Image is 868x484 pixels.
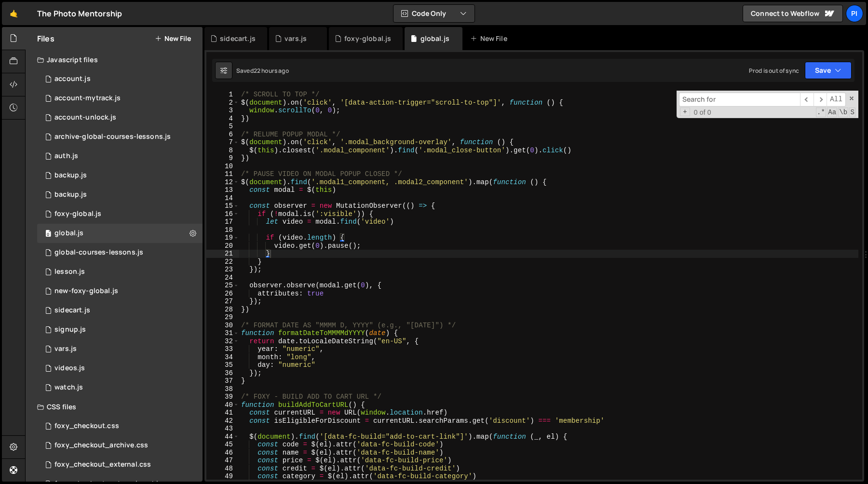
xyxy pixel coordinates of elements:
[206,433,239,441] div: 44
[206,313,239,322] div: 29
[206,465,239,473] div: 48
[54,383,83,392] div: watch.js
[800,93,814,107] span: ​
[37,69,203,89] div: 13533/34220.js
[54,345,77,353] div: vars.js
[54,364,85,373] div: videos.js
[206,361,239,369] div: 35
[206,297,239,306] div: 27
[37,262,203,282] div: 13533/35472.js
[827,108,837,117] span: CaseSensitive Search
[827,93,846,107] span: Alt-Enter
[2,2,26,25] a: 🤙
[54,75,91,83] div: account.js
[236,67,289,75] div: Saved
[54,422,119,430] div: foxy_checkout.css
[37,320,203,339] div: 13533/35364.js
[206,266,239,274] div: 23
[206,154,239,162] div: 9
[206,417,239,425] div: 42
[206,234,239,242] div: 19
[206,99,239,107] div: 2
[206,138,239,147] div: 7
[206,306,239,314] div: 28
[37,204,203,224] div: 13533/34219.js
[54,133,171,141] div: archive-global-courses-lessons.js
[37,455,203,474] div: 13533/38747.css
[37,147,203,166] div: 13533/34034.js
[814,93,827,107] span: ​
[743,5,843,22] a: Connect to Webflow
[54,190,87,199] div: backup.js
[206,369,239,377] div: 36
[680,108,690,117] span: Toggle Replace mode
[206,409,239,417] div: 41
[206,472,239,481] div: 49
[838,108,848,117] span: Whole Word Search
[206,226,239,234] div: 18
[54,229,83,238] div: global.js
[206,218,239,226] div: 17
[679,93,800,107] input: Search for
[285,34,307,43] div: vars.js
[54,248,143,257] div: global-courses-lessons.js
[206,337,239,346] div: 32
[206,202,239,210] div: 15
[690,108,715,117] span: 0 of 0
[206,401,239,409] div: 40
[206,250,239,258] div: 21
[37,339,203,359] div: 13533/38978.js
[344,34,391,43] div: foxy-global.js
[206,290,239,298] div: 26
[37,224,203,243] div: 13533/39483.js
[393,5,475,22] button: Code Only
[54,460,151,469] div: foxy_checkout_external.css
[206,425,239,433] div: 43
[37,89,203,108] div: 13533/38628.js
[206,170,239,178] div: 11
[37,108,203,127] div: 13533/41206.js
[155,35,191,42] button: New File
[846,5,863,22] div: Pi
[206,178,239,187] div: 12
[54,287,118,296] div: new-foxy-global.js
[206,322,239,330] div: 30
[816,108,826,117] span: RegExp Search
[206,131,239,139] div: 6
[206,258,239,266] div: 22
[54,113,116,122] div: account-unlock.js
[37,166,203,185] div: 13533/45030.js
[37,8,122,19] div: The Photo Mentorship
[206,393,239,401] div: 39
[37,417,203,436] div: 13533/38507.css
[54,268,85,276] div: lesson.js
[206,107,239,115] div: 3
[206,282,239,290] div: 25
[206,194,239,202] div: 14
[206,377,239,385] div: 37
[37,301,203,320] div: 13533/43446.js
[206,242,239,250] div: 20
[206,345,239,353] div: 33
[206,210,239,218] div: 16
[37,243,203,262] div: 13533/35292.js
[54,152,78,161] div: auth.js
[206,441,239,449] div: 45
[26,397,203,417] div: CSS files
[206,385,239,393] div: 38
[54,171,87,180] div: backup.js
[220,34,256,43] div: sidecart.js
[37,127,203,147] div: 13533/43968.js
[206,186,239,194] div: 13
[37,378,203,397] div: 13533/38527.js
[54,325,86,334] div: signup.js
[206,147,239,155] div: 8
[45,230,51,238] span: 0
[849,108,855,117] span: Search In Selection
[749,67,799,75] div: Prod is out of sync
[37,33,54,44] h2: Files
[206,115,239,123] div: 4
[206,449,239,457] div: 46
[470,34,511,43] div: New File
[206,162,239,171] div: 10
